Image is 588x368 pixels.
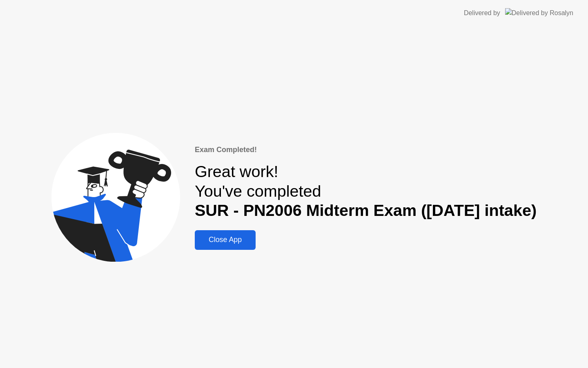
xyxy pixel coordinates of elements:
img: Delivered by Rosalyn [505,8,573,18]
div: Exam Completed! [195,144,537,155]
b: SUR - PN2006 Midterm Exam ([DATE] intake) [195,201,537,219]
div: Delivered by [464,8,500,18]
button: Close App [195,230,256,250]
div: Great work! You've completed [195,162,537,220]
div: Close App [197,236,253,244]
